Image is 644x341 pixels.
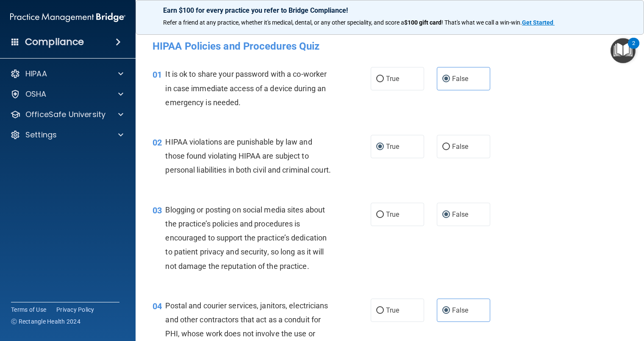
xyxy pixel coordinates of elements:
[11,317,80,326] span: Ⓒ Rectangle Health 2024
[386,306,399,314] span: True
[441,19,522,26] span: ! That's what we call a win-win.
[442,307,450,314] input: False
[153,301,162,311] span: 04
[10,109,123,120] a: OfficeSafe University
[25,89,47,99] p: OSHA
[153,70,162,80] span: 01
[376,144,384,150] input: True
[165,137,330,174] span: HIPAA violations are punishable by law and those found violating HIPAA are subject to personal li...
[632,43,635,54] div: 2
[25,69,47,79] p: HIPAA
[386,143,399,151] span: True
[442,144,450,150] input: False
[153,41,627,52] h4: HIPAA Policies and Procedures Quiz
[386,210,399,218] span: True
[376,76,384,82] input: True
[25,130,57,140] p: Settings
[163,6,616,14] p: Earn $100 for every practice you refer to Bridge Compliance!
[25,109,105,120] p: OfficeSafe University
[442,212,450,218] input: False
[10,130,123,140] a: Settings
[522,19,553,26] strong: Get Started
[25,36,84,48] h4: Compliance
[165,70,327,106] span: It is ok to share your password with a co-worker in case immediate access of a device during an e...
[163,19,404,26] span: Refer a friend at any practice, whether it's medical, dental, or any other speciality, and score a
[452,75,469,83] span: False
[376,212,384,218] input: True
[153,205,162,215] span: 03
[10,9,125,26] img: PMB logo
[376,307,384,314] input: True
[452,306,469,314] span: False
[404,19,441,26] strong: $100 gift card
[452,210,469,218] span: False
[11,305,46,314] a: Terms of Use
[165,205,327,271] span: Blogging or posting on social media sites about the practice’s policies and procedures is encoura...
[56,305,94,314] a: Privacy Policy
[522,19,555,26] a: Get Started
[442,76,450,82] input: False
[611,38,636,63] button: Open Resource Center, 2 new notifications
[153,137,162,148] span: 02
[386,75,399,83] span: True
[452,143,469,151] span: False
[10,69,123,79] a: HIPAA
[10,89,123,99] a: OSHA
